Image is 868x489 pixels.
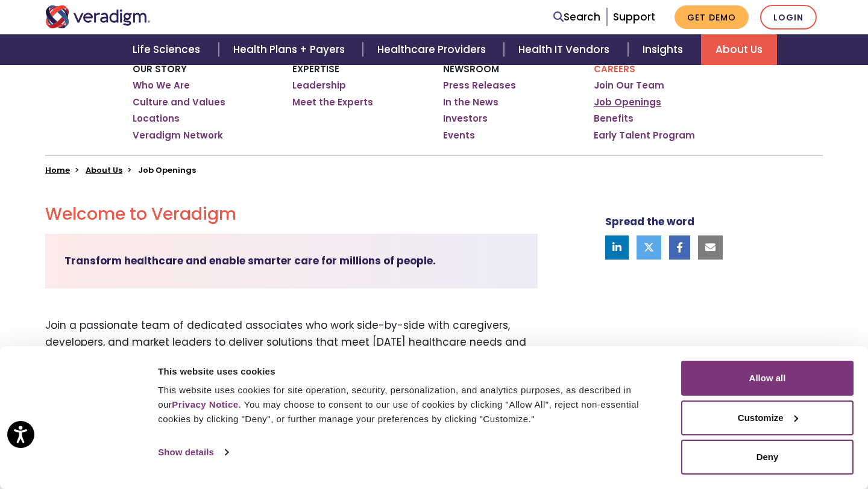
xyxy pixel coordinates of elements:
[553,9,600,25] a: Search
[158,364,667,379] div: This website uses cookies
[172,399,238,410] a: Privacy Notice
[158,383,667,426] div: This website uses cookies for site operation, security, personalization, and analytics purposes, ...
[133,96,225,108] a: Culture and Values
[45,204,538,225] h2: Welcome to Veradigm
[594,113,634,125] a: Benefits
[605,214,694,229] strong: Spread the word
[45,317,538,399] p: Join a passionate team of dedicated associates who work side-by-side with caregivers, developers,...
[681,440,854,475] button: Deny
[681,400,854,435] button: Customize
[594,79,664,92] a: Join Our Team
[219,34,363,65] a: Health Plans + Payers
[443,79,516,92] a: Press Releases
[613,10,655,24] a: Support
[594,96,661,108] a: Job Openings
[701,34,777,65] a: About Us
[443,129,475,142] a: Events
[292,79,346,92] a: Leadership
[628,34,701,65] a: Insights
[292,96,373,108] a: Meet the Experts
[45,164,70,176] a: Home
[64,254,436,268] strong: Transform healthcare and enable smarter care for millions of people.
[760,5,817,30] a: Login
[363,34,504,65] a: Healthcare Providers
[86,164,122,176] a: About Us
[443,113,488,125] a: Investors
[133,79,190,92] a: Who We Are
[133,129,223,142] a: Veradigm Network
[158,443,228,461] a: Show details
[594,129,695,142] a: Early Talent Program
[45,5,151,28] img: Veradigm logo
[443,96,498,108] a: In the News
[681,361,854,396] button: Allow all
[675,5,749,29] a: Get Demo
[133,113,180,125] a: Locations
[118,34,218,65] a: Life Sciences
[504,34,627,65] a: Health IT Vendors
